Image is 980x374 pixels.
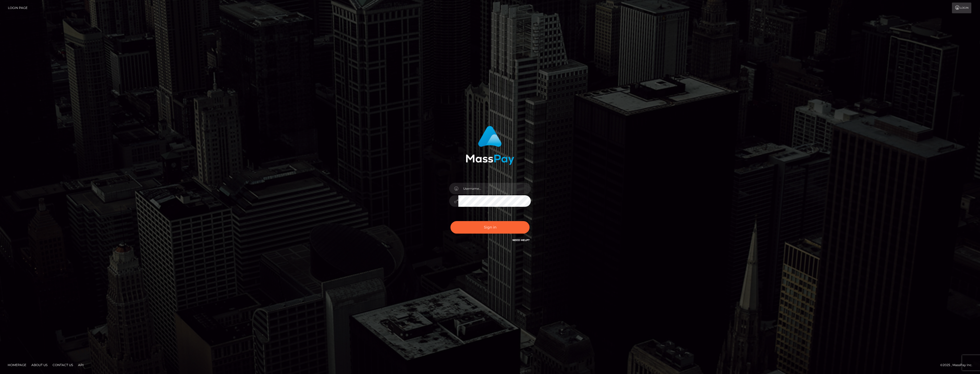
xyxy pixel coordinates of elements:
div: © 2025 , MassPay Inc. [940,362,976,368]
img: MassPay Login [466,126,514,165]
button: Sign in [450,221,530,234]
a: About Us [29,361,50,369]
a: Need Help? [512,238,530,242]
a: Login [952,3,971,13]
a: API [76,361,86,369]
a: Login Page [8,3,28,13]
a: Contact Us [51,361,75,369]
input: Username... [458,183,531,194]
a: Homepage [6,361,28,369]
